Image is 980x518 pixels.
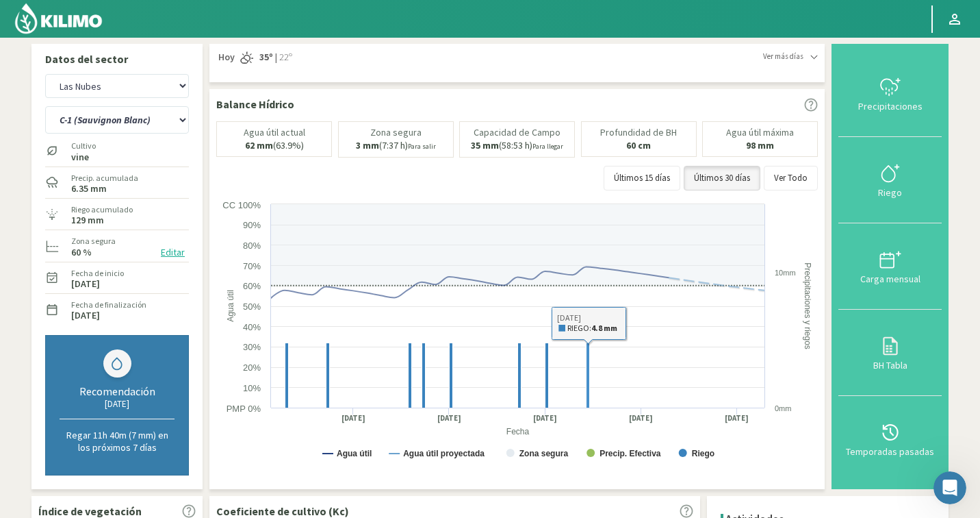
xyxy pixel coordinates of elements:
span: 22º [277,51,292,64]
b: 3 mm [356,139,379,151]
label: vine [71,153,96,162]
label: 60 % [71,248,92,257]
div: Recomendaciones [28,254,229,269]
text: 50% [243,301,261,312]
text: 0mm [775,404,791,412]
label: 129 mm [71,216,104,225]
b: 35 mm [471,139,499,151]
small: Para salir [408,142,436,151]
button: Últimos 30 días [684,166,760,190]
span: Hoy [216,51,235,64]
text: [DATE] [341,413,365,423]
text: 60% [243,281,261,291]
div: Zona segura [28,229,229,243]
text: Agua útil [226,290,235,322]
span: | [275,51,277,64]
p: ¿Cómo podemos ayudarte? [27,121,246,167]
p: (58:53 h) [471,140,563,151]
div: BH Tabla [842,360,938,370]
span: Buscar ayuda [28,197,101,212]
text: Agua útil [337,449,372,458]
p: Agua útil actual [244,127,305,138]
label: 6.35 mm [71,184,107,193]
label: Fecha de inicio [71,267,124,280]
button: Ver Todo [764,166,818,190]
iframe: Intercom live chat [933,471,966,504]
label: Precip. acumulada [71,172,138,184]
text: [DATE] [437,413,461,423]
button: Últimos 15 días [604,166,680,190]
b: 98 mm [746,139,774,151]
div: Recomendación [60,384,175,398]
div: Temporadas pasadas [842,447,938,456]
text: 40% [243,322,261,332]
label: Fecha de finalización [71,299,146,311]
p: Regar 11h 40m (7 mm) en los próximos 7 días [60,429,175,454]
b: 62 mm [245,139,273,151]
text: 20% [243,362,261,373]
button: Precipitaciones [838,51,942,137]
label: Zona segura [71,235,116,247]
text: Zona segura [519,449,569,458]
p: Agua útil máxima [726,127,794,138]
div: [DATE] [60,398,175,410]
button: BH Tabla [838,310,942,396]
p: Balance Hídrico [216,96,294,112]
text: 30% [243,342,261,352]
small: Para llegar [532,142,563,151]
button: Mensajes [183,392,274,447]
text: CC 100% [222,200,261,210]
label: [DATE] [71,311,100,320]
button: Riego [838,137,942,223]
label: Riego acumulado [71,203,133,216]
button: Carga mensual [838,223,942,310]
text: 10% [243,383,261,393]
div: Recomendaciones [20,249,254,274]
p: Profundidad de BH [600,127,677,138]
span: Mensajes [206,426,250,436]
text: [DATE] [533,413,557,423]
text: 70% [243,261,261,271]
label: Cultivo [71,140,96,152]
p: (63.9%) [245,140,304,151]
text: Agua útil proyectada [403,449,485,458]
text: Fecha [506,427,530,436]
span: Ver más días [763,51,803,62]
p: (7:37 h) [356,140,436,151]
text: 80% [243,241,261,251]
button: Editar [157,245,189,260]
button: Temporadas pasadas [838,396,942,482]
div: Precipitaciones [842,101,938,111]
text: Riego [692,449,714,458]
text: [DATE] [725,413,749,423]
div: Carga mensual [842,274,938,284]
p: Zona segura [370,127,422,138]
text: PMP 0% [227,404,261,414]
strong: 35º [259,51,273,63]
img: Kilimo [14,2,103,35]
text: 90% [243,220,261,230]
div: Riego [842,188,938,197]
p: Capacidad de Campo [474,127,560,138]
p: Datos del sector [45,51,189,67]
text: Precipitaciones y riegos [803,262,812,349]
button: Buscar ayuda [20,190,254,218]
span: Inicio [31,426,60,436]
button: Ayuda [91,392,182,447]
span: Ayuda [122,426,151,436]
div: Zona segura [20,223,254,249]
text: 10mm [775,269,796,277]
div: Cerrar [235,22,260,47]
p: [PERSON_NAME] 👋 [27,97,246,121]
text: Precip. Efectiva [599,449,661,458]
label: [DATE] [71,280,100,288]
text: [DATE] [629,413,653,423]
b: 60 cm [626,139,651,151]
